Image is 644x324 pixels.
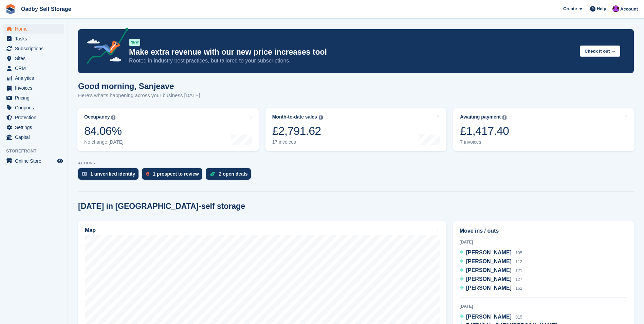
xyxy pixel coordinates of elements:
h1: Good morning, Sanjeave [78,82,200,91]
span: 112 [515,259,522,264]
a: Occupancy 84.06% No change [DATE] [77,108,259,151]
span: Settings [15,123,56,132]
a: menu [3,156,64,166]
p: Rooted in industry best practices, but tailored to your subscriptions. [129,57,574,65]
img: icon-info-grey-7440780725fd019a000dd9b08b2336e03edf1995a4989e88bcd33f0948082b44.svg [502,115,507,120]
a: menu [3,83,64,93]
span: Protection [15,113,56,122]
div: 84.06% [84,124,124,138]
a: [PERSON_NAME] 105 [460,249,522,257]
a: menu [3,93,64,103]
img: Sanjeave Nagra [612,5,619,12]
a: menu [3,132,64,142]
a: Preview store [56,157,64,165]
span: Tasks [15,34,56,43]
p: Here's what's happening across your business [DATE] [78,92,200,100]
img: icon-info-grey-7440780725fd019a000dd9b08b2336e03edf1995a4989e88bcd33f0948082b44.svg [319,115,323,120]
span: [PERSON_NAME] [466,258,512,264]
a: Awaiting payment £1,417.40 7 invoices [453,108,634,151]
a: menu [3,113,64,122]
div: NEW [129,39,140,46]
a: Oadby Self Storage [18,3,74,15]
span: [PERSON_NAME] [466,250,512,255]
div: £2,791.62 [272,124,323,138]
div: 2 open deals [219,171,248,177]
span: Online Store [15,156,56,166]
span: 162 [515,286,522,291]
span: Home [15,24,56,34]
span: [PERSON_NAME] [466,314,512,320]
a: 2 open deals [206,168,255,183]
span: CRM [15,64,56,73]
span: 015 [515,315,522,320]
a: menu [3,44,64,53]
span: 127 [515,277,522,282]
h2: Move ins / outs [460,227,627,235]
p: ACTIONS [78,161,634,165]
span: 105 [515,251,522,255]
div: Awaiting payment [460,114,501,120]
a: Month-to-date sales £2,791.62 17 invoices [265,108,447,151]
a: menu [3,34,64,43]
a: 1 unverified identity [78,168,142,183]
span: Pricing [15,93,56,103]
p: Make extra revenue with our new price increases tool [129,47,574,57]
h2: Map [85,227,96,233]
span: Account [620,6,638,13]
span: Coupons [15,103,56,112]
span: [PERSON_NAME] [466,267,512,273]
a: [PERSON_NAME] 127 [460,275,522,284]
a: menu [3,64,64,73]
div: 7 invoices [460,139,509,145]
a: menu [3,123,64,132]
a: [PERSON_NAME] 162 [460,284,522,293]
a: 1 prospect to review [142,168,205,183]
a: [PERSON_NAME] 015 [460,313,522,322]
span: Create [563,5,577,12]
div: 17 invoices [272,139,323,145]
span: [PERSON_NAME] [466,285,512,291]
span: Help [597,5,606,12]
div: [DATE] [460,239,627,245]
a: menu [3,103,64,112]
a: menu [3,24,64,34]
img: verify_identity-adf6edd0f0f0b5bbfe63781bf79b02c33cf7c696d77639b501bdc392416b5a36.svg [82,172,87,176]
img: prospect-51fa495bee0391a8d652442698ab0144808aea92771e9ea1ae160a38d050c398.svg [146,172,149,176]
div: 1 unverified identity [90,171,135,177]
button: Check it out → [580,46,620,57]
a: menu [3,54,64,63]
span: Subscriptions [15,44,56,53]
span: Invoices [15,83,56,93]
img: deal-1b604bf984904fb50ccaf53a9ad4b4a5d6e5aea283cecdc64d6e3604feb123c2.svg [210,172,216,176]
span: Analytics [15,73,56,83]
span: Capital [15,132,56,142]
div: 1 prospect to review [153,171,199,177]
img: price-adjustments-announcement-icon-8257ccfd72463d97f412b2fc003d46551f7dbcb40ab6d574587a9cd5c0d94... [81,28,129,66]
div: Month-to-date sales [272,114,317,120]
div: £1,417.40 [460,124,509,138]
a: [PERSON_NAME] 121 [460,266,522,275]
span: 121 [515,268,522,273]
div: Occupancy [84,114,110,120]
span: [PERSON_NAME] [466,276,512,282]
span: Sites [15,54,56,63]
a: menu [3,73,64,83]
a: [PERSON_NAME] 112 [460,257,522,266]
h2: [DATE] in [GEOGRAPHIC_DATA]-self storage [78,202,245,211]
div: No change [DATE] [84,139,124,145]
img: icon-info-grey-7440780725fd019a000dd9b08b2336e03edf1995a4989e88bcd33f0948082b44.svg [111,115,115,120]
img: stora-icon-8386f47178a22dfd0bd8f6a31ec36ba5ce8667c1dd55bd0f319d3a0aa187defe.svg [5,4,16,14]
span: Storefront [6,148,68,155]
div: [DATE] [460,303,627,309]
